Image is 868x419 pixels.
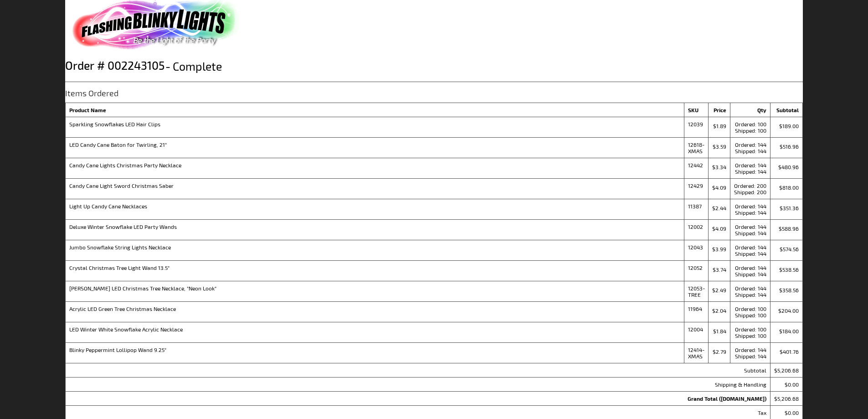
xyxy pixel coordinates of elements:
th: Product Name [65,103,684,117]
strong: Blinky Peppermint Lollipop Wand 9.25" [69,347,680,353]
span: Ordered [735,264,758,271]
span: Ordered [735,305,758,312]
span: Shipped [734,189,757,195]
td: 12429 [684,178,709,199]
strong: Items Ordered [65,89,118,98]
span: $5,206.68 [774,367,799,373]
span: $351.36 [780,205,799,211]
span: Shipped [735,127,758,134]
span: $516.96 [780,143,799,150]
span: $3.59 [713,143,726,150]
strong: Acrylic LED Green Tree Christmas Necklace [69,305,680,312]
span: 144 [758,148,766,154]
td: 12442 [684,158,709,178]
span: 100 [758,127,766,134]
td: 11964 [684,301,709,322]
th: Price [709,103,730,117]
td: 11387 [684,199,709,219]
span: 100 [758,121,766,127]
span: Ordered [734,182,757,189]
span: 144 [758,264,766,271]
span: $538.56 [779,266,799,273]
span: Ordered [735,223,758,230]
td: 12004 [684,322,709,342]
span: 200 [757,189,766,195]
th: Qty [730,103,770,117]
span: 144 [758,291,766,298]
span: 144 [758,285,766,291]
span: $4.09 [712,225,726,232]
span: Shipped [735,230,758,236]
strong: Candy Cane Light Sword Christmas Saber [69,182,680,189]
strong: Jumbo Snowflake String Lights Necklace [69,244,680,250]
span: $189.00 [779,123,799,129]
strong: Candy Cane Lights Christmas Party Necklace [69,162,680,168]
td: 12052 [684,260,709,281]
strong: Sparkling Snowflakes LED Hair Clips [69,121,680,127]
span: Shipped [735,148,758,154]
td: 12053-TREE [684,281,709,301]
span: 144 [758,209,766,216]
span: $1.89 [713,123,726,129]
span: 100 [758,305,766,312]
span: Shipped [735,312,758,318]
span: $0.00 [785,409,799,416]
strong: Crystal Christmas Tree Light Wand 13.5" [69,264,680,271]
span: $0.00 [785,381,799,388]
span: 144 [758,244,766,250]
span: Shipped [735,168,758,175]
span: Ordered [735,326,758,332]
th: Subtotal [65,363,770,377]
span: $588.96 [779,225,799,232]
span: $574.56 [780,246,799,252]
span: 144 [758,223,766,230]
span: $4.09 [712,184,726,191]
td: 12002 [684,219,709,240]
td: 12414-XMAS [684,342,709,363]
span: 100 [758,312,766,318]
span: $480.96 [778,164,799,170]
span: 144 [758,250,766,257]
span: Ordered [735,121,758,127]
span: 144 [758,347,766,353]
strong: Grand Total ([DOMAIN_NAME]) [688,395,766,402]
span: $2.44 [712,205,726,211]
span: 144 [758,162,766,168]
span: Shipped [735,353,758,359]
span: $2.79 [713,348,726,355]
span: 144 [758,271,766,277]
span: Shipped [735,271,758,277]
span: 100 [758,332,766,339]
span: $1.84 [713,328,726,334]
strong: Deluxe Winter Snowflake LED Party Wands [69,223,680,230]
span: $358.56 [779,287,799,293]
strong: Light Up Candy Cane Necklaces [69,203,680,209]
td: 12039 [684,117,709,137]
span: 144 [758,353,766,359]
span: $2.49 [712,287,726,293]
span: Ordered [735,285,758,291]
span: Complete [164,58,222,72]
span: Order # 002243105 [65,58,164,72]
span: $3.99 [712,246,726,252]
span: $818.00 [779,184,799,191]
span: Shipped [735,250,758,257]
th: Shipping & Handling [65,377,770,391]
span: Ordered [735,141,758,148]
th: SKU [684,103,709,117]
span: 200 [757,182,766,189]
span: Shipped [735,291,758,298]
span: $3.74 [713,266,726,273]
span: Shipped [735,332,758,339]
span: Shipped [735,209,758,216]
span: 100 [758,326,766,332]
span: Ordered [735,244,758,250]
span: $401.76 [780,348,799,355]
span: $2.04 [712,307,726,314]
strong: LED Winter White Snowflake Acrylic Necklace [69,326,680,332]
td: 12043 [684,240,709,260]
span: 144 [758,168,766,175]
td: 12618-XMAS [684,137,709,158]
span: $5,206.68 [774,395,799,402]
span: $3.34 [712,164,726,170]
